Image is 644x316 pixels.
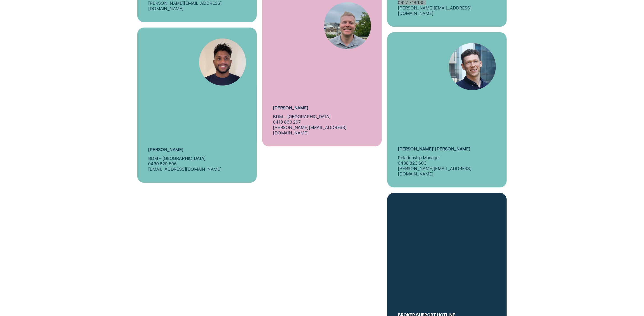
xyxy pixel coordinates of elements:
h5: [PERSON_NAME] [148,147,183,152]
p: [PERSON_NAME][EMAIL_ADDRESS][DOMAIN_NAME] [273,125,371,135]
p: [PERSON_NAME][EMAIL_ADDRESS][DOMAIN_NAME] [398,166,496,176]
p: BDM – [GEOGRAPHIC_DATA] [273,114,331,119]
p: [PERSON_NAME][EMAIL_ADDRESS][DOMAIN_NAME] [398,5,496,16]
p: 0439 829 596 [148,161,177,166]
p: [EMAIL_ADDRESS][DOMAIN_NAME] [148,166,222,172]
p: BDM – [GEOGRAPHIC_DATA] [148,156,206,161]
p: 0438 823 603 [398,160,427,166]
h5: [PERSON_NAME]' [PERSON_NAME] [398,146,471,152]
h5: [PERSON_NAME] [273,105,308,111]
p: 0419 863 267 [273,119,301,125]
p: [PERSON_NAME][EMAIL_ADDRESS][DOMAIN_NAME] [148,0,246,11]
p: Relationship Manager [398,155,440,160]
